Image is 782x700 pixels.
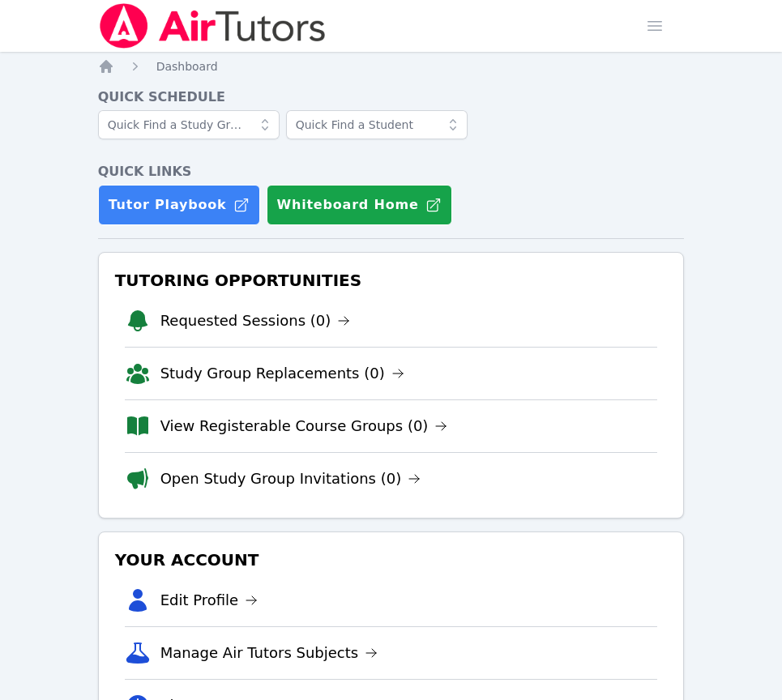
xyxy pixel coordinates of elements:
[156,60,218,73] span: Dashboard
[160,415,448,437] a: View Registerable Course Groups (0)
[98,185,260,225] a: Tutor Playbook
[267,185,452,225] button: Whiteboard Home
[98,58,685,75] nav: Breadcrumb
[160,642,378,664] a: Manage Air Tutors Subjects
[160,589,259,612] a: Edit Profile
[112,266,671,295] h3: Tutoring Opportunities
[98,3,327,49] img: Air Tutors
[98,162,685,181] h4: Quick Links
[160,467,421,490] a: Open Study Group Invitations (0)
[98,110,280,139] input: Quick Find a Study Group
[160,362,404,385] a: Study Group Replacements (0)
[286,110,468,139] input: Quick Find a Student
[112,545,671,574] h3: Your Account
[98,87,685,107] h4: Quick Schedule
[160,309,351,332] a: Requested Sessions (0)
[156,58,218,75] a: Dashboard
